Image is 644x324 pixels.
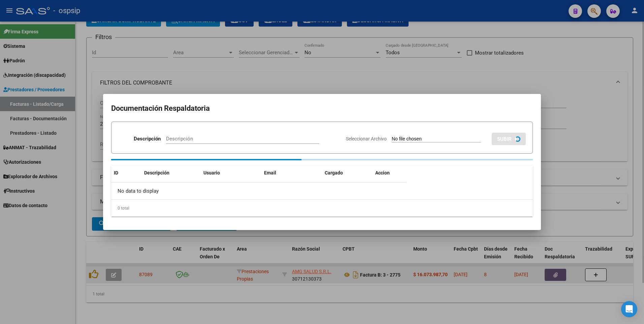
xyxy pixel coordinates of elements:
datatable-header-cell: Usuario [201,166,261,180]
div: 0 total [111,200,533,217]
span: Seleccionar Archivo [346,136,387,141]
button: SUBIR [492,133,526,145]
span: Email [264,170,276,175]
datatable-header-cell: ID [111,166,141,180]
div: Open Intercom Messenger [621,301,637,317]
datatable-header-cell: Accion [373,166,406,180]
p: Descripción [134,135,161,143]
datatable-header-cell: Cargado [322,166,373,180]
div: No data to display [111,183,406,199]
datatable-header-cell: Email [261,166,322,180]
datatable-header-cell: Descripción [141,166,201,180]
span: SUBIR [497,136,512,142]
h2: Documentación Respaldatoria [111,102,533,115]
span: ID [114,170,118,175]
span: Accion [375,170,390,175]
span: Usuario [203,170,220,175]
span: Cargado [325,170,343,175]
span: Descripción [144,170,169,175]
